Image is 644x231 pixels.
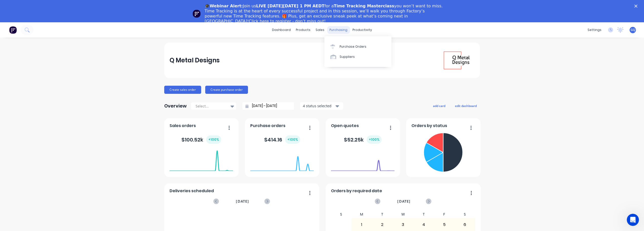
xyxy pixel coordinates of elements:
button: add card [430,102,449,109]
iframe: Intercom live chat [627,214,639,226]
div: 1 [352,218,372,231]
a: Suppliers [324,52,391,62]
span: GQ [631,28,635,32]
div: T [372,211,393,218]
span: Deliveries scheduled [170,188,214,194]
div: 4 status selected [303,103,335,109]
div: + 100 % [367,135,382,144]
div: Purchase Orders [340,44,366,49]
img: Q Metal Designs [439,43,474,78]
div: productivity [350,26,375,34]
div: purchasing [327,26,350,34]
div: W [393,211,413,218]
div: 6 [455,218,475,231]
span: [DATE] [397,199,410,204]
span: [DATE] [236,199,249,204]
img: Factory [9,26,17,34]
div: settings [585,26,604,34]
span: Orders by required date [331,188,382,194]
div: T [413,211,434,218]
div: 3 [393,218,413,231]
span: Sales orders [170,123,196,129]
button: 4 status selected [300,102,343,110]
a: dashboard [269,26,293,34]
div: Close [634,5,639,8]
div: products [293,26,313,34]
div: Join us for a you won’t want to miss. Time Tracking is at the heart of every successful project a... [205,4,444,24]
button: edit dashboard [452,102,480,109]
span: Open quotes [331,123,359,129]
div: Q Metal Designs [170,55,220,65]
div: Suppliers [340,55,355,59]
div: 4 [413,218,434,231]
div: + 100 % [285,135,300,144]
div: 5 [434,218,454,231]
div: S [331,211,351,218]
div: S [454,211,475,218]
div: + 100 % [206,135,221,144]
span: Purchase orders [250,123,285,129]
div: $ 414.16 [264,135,300,144]
div: Overview [164,101,187,111]
div: M [351,211,372,218]
b: LIVE [DATE][DATE] 1 PM AEDT [256,4,324,8]
a: Click here to register - don’t miss out! [249,19,326,24]
div: $ 100.52k [181,135,221,144]
div: $ 52.25k [344,135,382,144]
div: 2 [372,218,392,231]
button: Create sales order [164,86,201,94]
b: Time Tracking Masterclass [334,4,394,8]
div: sales [313,26,327,34]
a: Purchase Orders [324,41,391,51]
button: Create purchase order [205,86,248,94]
b: 🎓Webinar Alert: [205,4,243,8]
div: F [434,211,455,218]
img: Profile image for Team [193,10,201,18]
span: Orders by status [411,123,447,129]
